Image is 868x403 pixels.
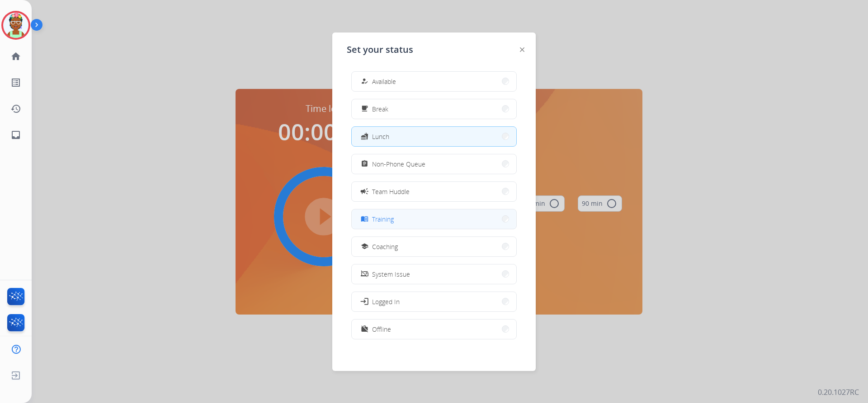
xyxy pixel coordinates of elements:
[818,387,859,398] p: 0.20.1027RC
[10,130,21,140] mat-icon: inbox
[10,77,21,88] mat-icon: list_alt
[352,72,516,91] button: Available
[352,127,516,146] button: Lunch
[352,237,516,256] button: Coaching
[372,77,396,86] span: Available
[352,182,516,201] button: Team Huddle
[372,187,410,196] span: Team Huddle
[361,215,368,223] mat-icon: menu_book
[352,264,516,284] button: System Issue
[361,105,368,113] mat-icon: free_breakfast
[361,325,368,333] mat-icon: work_off
[10,51,21,62] mat-icon: home
[10,103,21,114] mat-icon: history
[520,47,524,52] img: close-button
[372,104,388,114] span: Break
[347,43,413,56] span: Set your status
[352,292,516,311] button: Logged In
[352,320,516,339] button: Offline
[361,160,368,168] mat-icon: assignment
[372,269,410,279] span: System Issue
[372,324,391,334] span: Offline
[361,133,368,140] mat-icon: fastfood
[361,243,368,250] mat-icon: school
[372,297,400,306] span: Logged In
[352,154,516,174] button: Non-Phone Queue
[372,242,398,251] span: Coaching
[360,187,369,196] mat-icon: campaign
[361,270,368,278] mat-icon: phonelink_off
[372,132,389,141] span: Lunch
[372,159,425,169] span: Non-Phone Queue
[352,99,516,119] button: Break
[3,13,28,38] img: avatar
[361,78,368,85] mat-icon: how_to_reg
[360,297,369,306] mat-icon: login
[372,214,394,224] span: Training
[352,209,516,229] button: Training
